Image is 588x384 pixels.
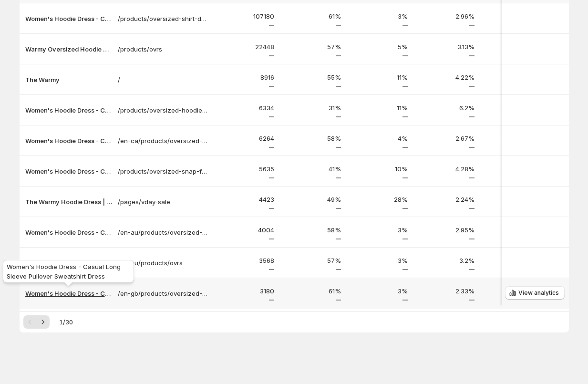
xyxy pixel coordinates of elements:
[25,289,112,298] button: Women's Hoodie Dress - Casual Long Sleeve Pullover Sweatshirt Dress
[480,256,541,265] p: 2873
[347,164,408,174] p: 10%
[280,134,341,143] p: 58%
[36,315,50,329] button: Next
[347,195,408,204] p: 28%
[480,103,541,113] p: 5722
[480,286,541,296] p: 2437
[480,73,541,82] p: 7315
[480,11,541,21] p: 79640
[280,42,341,52] p: 57%
[347,225,408,235] p: 3%
[347,134,408,143] p: 4%
[25,14,112,23] button: Women's Hoodie Dress - Casual Long Sleeve Pullover Sweatshirt Dress
[118,258,207,268] a: /en-au/products/ovrs
[413,195,475,204] p: 2.24%
[25,228,112,237] button: Women's Hoodie Dress - Casual Long Sleeve Pullover Sweatshirt Dress
[413,103,475,113] p: 6.2%
[280,103,341,113] p: 31%
[213,103,274,113] p: 6334
[347,256,408,265] p: 3%
[25,75,112,84] button: The Warmy
[413,164,475,174] p: 4.28%
[213,225,274,235] p: 4004
[280,73,341,82] p: 55%
[413,286,475,296] p: 2.33%
[118,44,207,54] a: /products/ovrs
[25,197,112,207] button: The Warmy Hoodie Dress | The Perfect Valentine’s Day Gift
[118,166,207,176] a: /products/oversized-snap-fit-hoodie
[280,195,341,204] p: 49%
[505,286,565,300] button: View analytics
[280,256,341,265] p: 57%
[347,42,408,52] p: 5%
[480,195,541,204] p: 3544
[118,75,207,84] a: /
[213,164,274,174] p: 5635
[118,197,207,207] a: /pages/vday-sale
[25,44,112,54] button: Warmy Oversized Hoodie Dress – Ultra-Soft Fleece Sweatshirt Dress for Women (Plus Size S-3XL), Co...
[413,73,475,82] p: 4.22%
[347,286,408,296] p: 3%
[347,11,408,21] p: 3%
[280,164,341,174] p: 41%
[347,73,408,82] p: 11%
[213,73,274,82] p: 8916
[413,11,475,21] p: 2.96%
[413,134,475,143] p: 2.67%
[25,136,112,145] button: Women's Hoodie Dress - Casual Long Sleeve Pullover Sweatshirt Dress
[213,134,274,143] p: 6264
[213,42,274,52] p: 22448
[280,225,341,235] p: 58%
[213,195,274,204] p: 4423
[213,256,274,265] p: 3568
[280,286,341,296] p: 61%
[480,134,541,143] p: 4785
[413,256,475,265] p: 3.2%
[480,225,541,235] p: 3099
[118,136,207,145] a: /en-ca/products/oversized-shirt-dress
[23,315,50,329] nav: Pagination
[118,228,207,237] a: /en-au/products/oversized-shirt-dress
[480,164,541,174] p: 4997
[118,289,207,298] a: /en-gb/products/oversized-shirt-dress
[480,42,541,52] p: 18852
[413,42,475,52] p: 3.13%
[518,289,559,297] span: View analytics
[213,286,274,296] p: 3180
[118,105,207,115] a: /products/oversized-hoodie-dress
[59,317,73,327] span: 1 / 30
[25,166,112,176] button: Women's Hoodie Dress - Casual Long Sleeve Pullover Sweatshirt Dress
[213,11,274,21] p: 107180
[25,105,112,115] button: Women's Hoodie Dress - Casual Long Sleeve Pullover Sweatshirt Dress
[413,225,475,235] p: 2.95%
[280,11,341,21] p: 61%
[347,103,408,113] p: 11%
[118,14,207,23] a: /products/oversized-shirt-dress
